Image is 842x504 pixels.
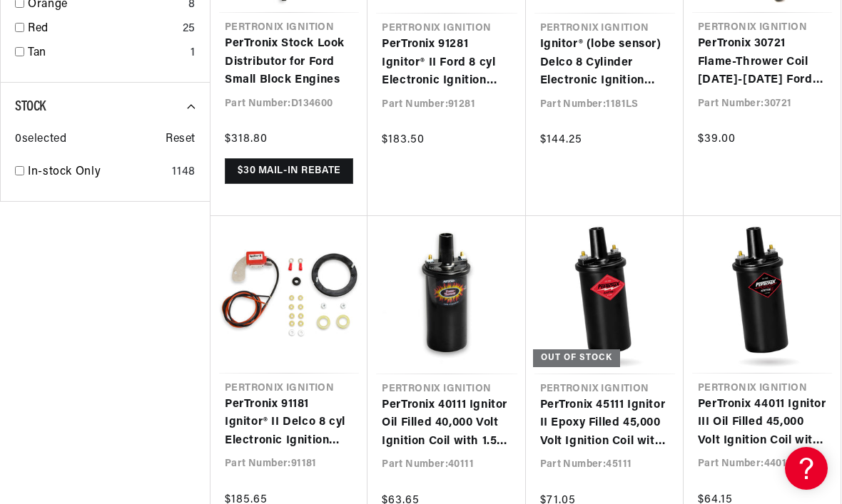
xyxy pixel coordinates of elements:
[183,20,196,38] div: 25
[698,396,826,451] a: PerTronix 44011 Ignitor III Oil Filled 45,000 Volt Ignition Coil with 0.32 Ohms Resistance in Black
[15,100,46,114] span: Stock
[382,36,511,91] a: PerTronix 91281 Ignitor® II Ford 8 cyl Electronic Ignition Conversion Kit
[382,396,511,451] a: PerTronix 40111 Ignitor Oil Filled 40,000 Volt Ignition Coil with 1.5 Ohms Resistance in Black
[15,130,66,149] span: 0 selected
[225,396,353,451] a: PerTronix 91181 Ignitor® II Delco 8 cyl Electronic Ignition Conversion Kit
[540,396,669,451] a: PerTronix 45111 Ignitor II Epoxy Filled 45,000 Volt Ignition Coil with 0.6 Ohms Resistance in Black
[28,163,166,182] a: In-stock Only
[225,35,353,90] a: PerTronix Stock Look Distributor for Ford Small Block Engines
[698,35,826,90] a: PerTronix 30721 Flame-Thrower Coil [DATE]-[DATE] Ford 4.6L/5.4L/6.8L 2- Valve COP (coil on plug)
[28,44,185,63] a: Tan
[28,20,177,38] a: Red
[172,163,196,182] div: 1148
[540,36,669,91] a: Ignitor® (lobe sensor) Delco 8 Cylinder Electronic Ignition Conversion Kit
[166,130,196,149] span: Reset
[191,44,196,63] div: 1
